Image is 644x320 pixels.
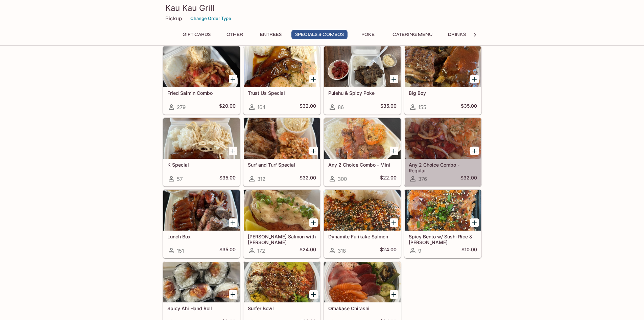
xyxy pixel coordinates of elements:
[442,30,472,39] button: Drinks
[404,118,481,186] a: Any 2 Choice Combo - Regular376$32.00
[380,103,397,111] h5: $35.00
[244,262,320,302] div: Surfer Bowl
[328,162,397,168] h5: Any 2 Choice Combo - Mini
[405,118,481,159] div: Any 2 Choice Combo - Regular
[409,162,477,173] h5: Any 2 Choice Combo - Regular
[163,190,240,258] a: Lunch Box151$35.00
[248,90,316,96] h5: Trust Us Special
[309,147,318,155] button: Add Surf and Turf Special
[460,175,477,183] h5: $32.00
[167,305,236,311] h5: Spicy Ahi Hand Roll
[324,190,401,258] a: Dynamite Furikake Salmon318$24.00
[165,3,479,13] h3: Kau Kau Grill
[353,30,383,39] button: Poke
[390,218,398,227] button: Add Dynamite Furikake Salmon
[309,75,318,83] button: Add Trust Us Special
[244,46,320,87] div: Trust Us Special
[309,290,318,299] button: Add Surfer Bowl
[328,90,397,96] h5: Pulehu & Spicy Poke
[257,248,265,254] span: 172
[163,46,240,87] div: Fried Saimin Combo
[300,247,316,255] h5: $24.00
[338,176,347,182] span: 300
[324,118,401,186] a: Any 2 Choice Combo - Mini300$22.00
[219,247,236,255] h5: $35.00
[243,46,320,114] a: Trust Us Special164$32.00
[324,190,401,231] div: Dynamite Furikake Salmon
[389,30,436,39] button: Catering Menu
[390,290,398,299] button: Add Omakase Chirashi
[257,176,265,182] span: 312
[338,104,344,110] span: 86
[470,147,479,155] button: Add Any 2 Choice Combo - Regular
[380,247,397,255] h5: $24.00
[229,290,237,299] button: Add Spicy Ahi Hand Roll
[165,15,182,22] p: Pickup
[405,46,481,87] div: Big Boy
[409,90,477,96] h5: Big Boy
[404,46,481,114] a: Big Boy155$35.00
[163,262,240,302] div: Spicy Ahi Hand Roll
[380,175,397,183] h5: $22.00
[324,262,401,302] div: Omakase Chirashi
[405,190,481,231] div: Spicy Bento w/ Sushi Rice & Nori
[229,218,237,227] button: Add Lunch Box
[300,175,316,183] h5: $32.00
[220,30,250,39] button: Other
[248,234,316,245] h5: [PERSON_NAME] Salmon with [PERSON_NAME]
[470,218,479,227] button: Add Spicy Bento w/ Sushi Rice & Nori
[248,162,316,168] h5: Surf and Turf Special
[390,75,398,83] button: Add Pulehu & Spicy Poke
[256,30,286,39] button: Entrees
[167,234,236,239] h5: Lunch Box
[291,30,348,39] button: Specials & Combos
[418,248,421,254] span: 9
[243,118,320,186] a: Surf and Turf Special312$32.00
[244,190,320,231] div: Ora King Salmon with Aburi Garlic Mayo
[243,190,320,258] a: [PERSON_NAME] Salmon with [PERSON_NAME]172$24.00
[418,104,426,110] span: 155
[229,75,237,83] button: Add Fried Saimin Combo
[179,30,214,39] button: Gift Cards
[229,147,237,155] button: Add K Special
[324,46,401,114] a: Pulehu & Spicy Poke86$35.00
[328,305,397,311] h5: Omakase Chirashi
[163,118,240,159] div: K Special
[163,46,240,114] a: Fried Saimin Combo279$20.00
[461,247,477,255] h5: $10.00
[177,176,183,182] span: 57
[470,75,479,83] button: Add Big Boy
[338,248,346,254] span: 318
[461,103,477,111] h5: $35.00
[309,218,318,227] button: Add Ora King Salmon with Aburi Garlic Mayo
[167,90,236,96] h5: Fried Saimin Combo
[187,13,234,24] button: Change Order Type
[404,190,481,258] a: Spicy Bento w/ Sushi Rice & [PERSON_NAME]9$10.00
[324,46,401,87] div: Pulehu & Spicy Poke
[248,305,316,311] h5: Surfer Bowl
[219,103,236,111] h5: $20.00
[418,176,427,182] span: 376
[177,248,184,254] span: 151
[409,234,477,245] h5: Spicy Bento w/ Sushi Rice & [PERSON_NAME]
[300,103,316,111] h5: $32.00
[244,118,320,159] div: Surf and Turf Special
[324,118,401,159] div: Any 2 Choice Combo - Mini
[328,234,397,239] h5: Dynamite Furikake Salmon
[390,147,398,155] button: Add Any 2 Choice Combo - Mini
[219,175,236,183] h5: $35.00
[163,190,240,231] div: Lunch Box
[167,162,236,168] h5: K Special
[163,118,240,186] a: K Special57$35.00
[177,104,186,110] span: 279
[257,104,266,110] span: 164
